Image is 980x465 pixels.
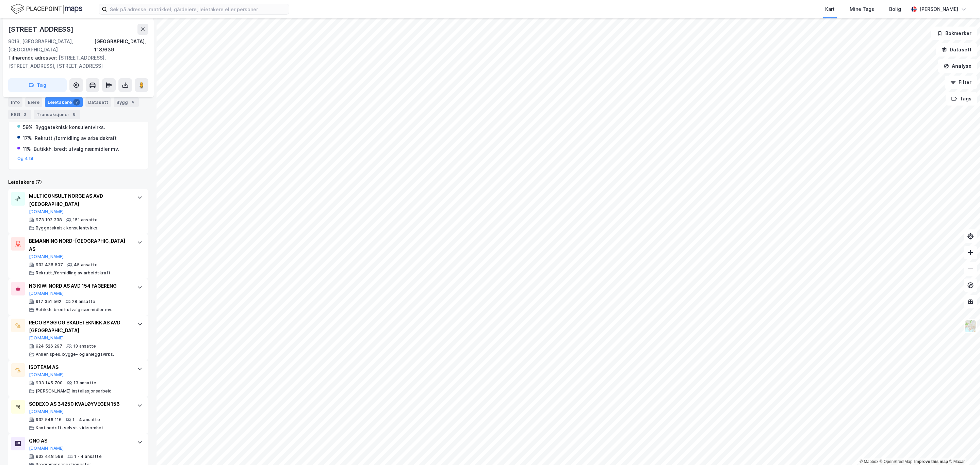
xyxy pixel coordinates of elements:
div: 11% [23,145,31,153]
div: [STREET_ADDRESS] [8,24,75,35]
span: Tilhørende adresser: [8,55,59,61]
div: Datasett [85,97,111,107]
button: Datasett [936,43,977,57]
button: [DOMAIN_NAME] [29,409,64,414]
div: 973 102 338 [36,217,62,223]
div: 6 [71,111,78,118]
div: 932 448 599 [36,454,63,459]
div: 917 351 562 [36,299,61,304]
input: Søk på adresse, matrikkel, gårdeiere, leietakere eller personer [107,4,289,14]
div: QNO AS [29,437,130,445]
div: Rekrutt./formidling av arbeidskraft [35,134,117,142]
div: 9013, [GEOGRAPHIC_DATA], [GEOGRAPHIC_DATA] [8,37,94,54]
button: Tags [946,92,977,106]
div: MULTICONSULT NORGE AS AVD [GEOGRAPHIC_DATA] [29,192,130,208]
button: Filter [945,76,977,89]
div: Annen spes. bygge- og anleggsvirks. [36,352,114,357]
div: 17% [23,134,32,142]
div: 1 - 4 ansatte [72,417,100,422]
button: [DOMAIN_NAME] [29,372,64,378]
button: [DOMAIN_NAME] [29,446,64,451]
button: [DOMAIN_NAME] [29,335,64,341]
div: 13 ansatte [73,343,96,349]
div: ISOTEAM AS [29,363,130,371]
div: 59% [23,123,33,131]
button: [DOMAIN_NAME] [29,291,64,296]
div: NG KIWI NORD AS AVD 154 FAGERENG [29,282,130,290]
div: 151 ansatte [73,217,98,223]
button: Analyse [938,59,977,73]
div: 3 [21,111,28,118]
a: OpenStreetMap [880,459,913,464]
div: Byggeteknisk konsulentvirks. [35,123,105,131]
div: Bygg [114,97,139,107]
div: Info [8,97,22,107]
div: 1 - 4 ansatte [74,454,102,459]
div: 932 546 116 [36,417,62,422]
div: 932 436 507 [36,262,63,268]
div: BEMANNING NORD-[GEOGRAPHIC_DATA] AS [29,237,130,253]
div: 933 145 700 [36,380,63,386]
div: Bolig [889,5,901,13]
div: Mine Tags [850,5,874,13]
div: [GEOGRAPHIC_DATA], 118/639 [94,37,148,54]
a: Improve this map [914,459,948,464]
img: logo.f888ab2527a4732fd821a326f86c7f29.svg [11,3,82,15]
div: SODEXO AS 34250 KVALØYVEGEN 156 [29,400,130,408]
div: 924 526 297 [36,343,62,349]
div: 13 ansatte [73,380,96,386]
iframe: Chat Widget [946,432,980,465]
button: [DOMAIN_NAME] [29,209,64,214]
button: Tag [8,78,67,92]
button: Og 4 til [17,156,33,161]
div: Kantinedrift, selvst. virksomhet [36,425,103,431]
div: [PERSON_NAME] [919,5,958,13]
button: [DOMAIN_NAME] [29,254,64,259]
div: Butikkh. bredt utvalg nær.midler mv. [34,145,119,153]
div: Butikkh. bredt utvalg nær.midler mv. [36,307,112,312]
div: Eiere [25,97,42,107]
div: 4 [129,99,136,106]
button: Bokmerker [931,27,977,40]
div: Rekrutt./formidling av arbeidskraft [36,270,111,276]
a: Mapbox [860,459,878,464]
div: [STREET_ADDRESS], [STREET_ADDRESS], [STREET_ADDRESS] [8,54,143,70]
img: Z [964,320,977,333]
div: 28 ansatte [72,299,95,304]
div: [PERSON_NAME] installasjonsarbeid [36,388,112,394]
div: RECO BYGG OG SKADETEKNIKK AS AVD [GEOGRAPHIC_DATA] [29,319,130,335]
div: Transaksjoner [34,110,80,119]
div: ESG [8,110,31,119]
div: 7 [73,99,80,106]
div: Leietakere [45,97,83,107]
div: Kart [825,5,835,13]
div: Byggeteknisk konsulentvirks. [36,225,99,231]
div: Leietakere (7) [8,178,148,186]
div: 45 ansatte [74,262,98,268]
